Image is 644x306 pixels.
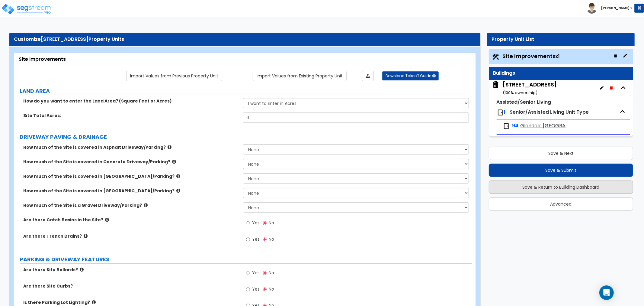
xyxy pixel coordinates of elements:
[252,236,260,242] span: Yes
[362,71,374,81] a: Import the dynamic attributes value through Excel sheet
[587,3,597,14] img: avatar.png
[599,285,614,300] div: Open Intercom Messenger
[23,112,239,119] label: Site Total Acres:
[497,99,551,106] small: Assisted/Senior Living
[503,90,537,96] small: ( 100 % ownership)
[92,300,96,304] i: click for more info!
[269,286,274,292] span: No
[263,236,267,243] input: No
[601,6,630,10] b: [PERSON_NAME]
[246,220,250,226] input: Yes
[1,3,52,15] img: logo_pro_r.png
[172,159,176,164] i: click for more info!
[168,145,171,149] i: click for more info!
[504,109,506,116] span: 1
[253,71,347,81] a: Import the dynamic attribute values from existing properties.
[23,202,239,208] label: How much of the Site is a Gravel Driveway/Parking?
[269,270,274,276] span: No
[23,144,239,150] label: How much of the Site is covered in Asphalt Driveway/Parking?
[512,122,519,129] span: 94
[176,174,180,178] i: click for more info!
[144,203,148,207] i: click for more info!
[503,122,510,130] img: door.png
[510,109,589,116] span: Senior/Assisted Living Unit Type
[489,181,633,194] button: Save & Return to Building Dashboard
[269,236,274,242] span: No
[493,70,629,77] div: Buildings
[492,36,630,43] div: Property Unit List
[492,81,500,89] img: building.svg
[84,234,88,238] i: click for more info!
[23,188,239,194] label: How much of the Site is covered in [GEOGRAPHIC_DATA]/Parking?
[497,109,504,116] img: door.png
[41,36,88,43] span: [STREET_ADDRESS]
[252,220,260,226] span: Yes
[23,173,239,179] label: How much of the Site is covered in [GEOGRAPHIC_DATA]/Parking?
[489,147,633,160] button: Save & Next
[105,217,109,222] i: click for more info!
[521,122,569,129] span: Glendale WI Propco LLC
[23,233,239,239] label: Are there Trench Drains?
[23,98,239,104] label: How do you want to enter the Land Area? (Square Feet or Acres)
[382,71,439,80] button: Download Takeoff Guide
[252,286,260,292] span: Yes
[503,52,560,60] span: Site Improvements
[23,283,239,289] label: Are there Site Curbs?
[246,270,250,276] input: Yes
[492,81,557,96] span: 6263 North Green Bay Avenue Glendale
[263,220,267,226] input: No
[14,36,476,43] div: Customize Property Units
[263,270,267,276] input: No
[386,73,431,78] span: Download Takeoff Guide
[263,286,267,293] input: No
[20,133,472,141] label: DRIVEWAY PAVING & DRAINAGE
[23,159,239,165] label: How much of the Site is covered in Concrete Driveway/Parking?
[556,53,560,60] small: x1
[246,286,250,293] input: Yes
[252,270,260,276] span: Yes
[489,164,633,177] button: Save & Submit
[492,53,500,61] img: Construction.png
[20,256,472,263] label: PARKING & DRIVEWAY FEATURES
[23,299,239,305] label: Is there Parking Lot Lighting?
[23,267,239,273] label: Are there Site Bollards?
[80,267,84,272] i: click for more info!
[489,197,633,211] button: Advanced
[503,81,557,96] div: [STREET_ADDRESS]
[246,236,250,243] input: Yes
[19,56,471,63] div: Site Improvements
[269,220,274,226] span: No
[126,71,222,81] a: Import the dynamic attribute values from previous properties.
[20,87,472,95] label: LAND AREA
[23,217,239,223] label: Are there Catch Basins in the Site?
[176,188,180,193] i: click for more info!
